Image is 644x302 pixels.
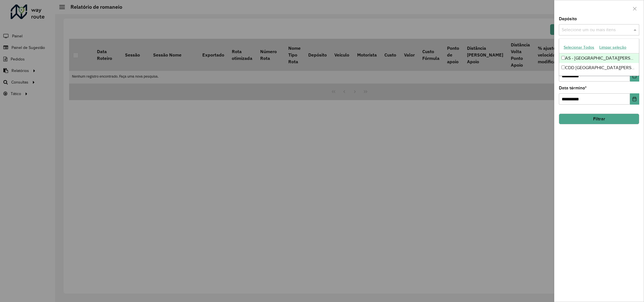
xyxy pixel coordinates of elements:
button: Selecionar Todos [561,43,597,52]
div: AS - [GEOGRAPHIC_DATA][PERSON_NAME] [559,53,639,63]
div: CDD [GEOGRAPHIC_DATA][PERSON_NAME] [559,63,639,73]
button: Choose Date [630,93,639,105]
label: Depósito [559,15,577,22]
button: Choose Date [630,70,639,82]
button: Limpar seleção [597,43,629,52]
label: Data término [559,85,587,91]
button: Filtrar [559,114,639,124]
ng-dropdown-panel: Options list [559,39,639,76]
